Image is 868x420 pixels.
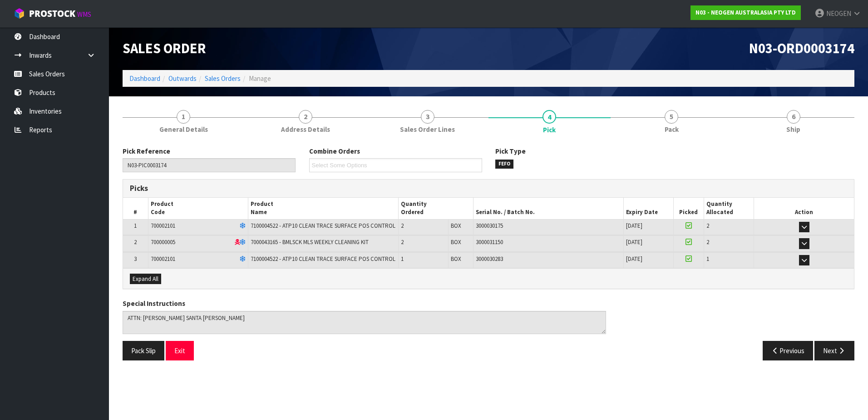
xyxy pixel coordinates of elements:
span: 1 [706,255,709,263]
span: Pack [665,125,679,134]
span: Sales Order [123,40,206,57]
span: Pick [543,125,556,135]
th: Quantity Ordered [398,198,473,219]
span: 7100004522 - ATP10 CLEAN TRACE SURFACE POS CONTROL [251,222,395,230]
span: 3 [421,110,434,124]
span: 4 [542,110,556,124]
strong: N03 - NEOGEN AUSTRALASIA PTY LTD [695,9,796,16]
span: 2 [706,222,709,230]
span: NEOGEN [826,9,851,18]
span: 1 [134,222,137,230]
span: BOX [451,255,461,263]
th: Serial No. / Batch No. [473,198,624,219]
i: Frozen Goods [240,256,246,262]
span: 3000031150 [476,238,503,246]
span: Address Details [281,125,330,134]
span: 2 [134,238,137,246]
span: [DATE] [626,238,642,246]
span: N03-ORD0003174 [749,40,854,57]
span: 2 [299,110,312,124]
span: [DATE] [626,255,642,263]
span: 3 [134,255,137,263]
button: Previous [763,341,814,360]
a: Sales Orders [205,74,241,83]
span: BOX [451,238,461,246]
th: # [123,198,148,219]
span: BOX [451,222,461,230]
span: 6 [787,110,800,124]
a: Dashboard [129,74,160,83]
button: Next [814,341,854,360]
span: General Details [159,125,208,134]
span: 1 [177,110,190,124]
span: FEFO [495,160,513,169]
span: 1 [401,255,404,263]
span: 3000030283 [476,255,503,263]
button: Exit [166,341,194,360]
span: 3000030175 [476,222,503,230]
span: Picked [679,208,698,216]
span: 2 [706,238,709,246]
span: Expand All [133,275,158,283]
label: Combine Orders [309,146,360,156]
span: 2 [401,238,404,246]
i: Frozen Goods [240,240,246,245]
span: 5 [665,110,678,124]
th: Product Code [148,198,248,219]
th: Expiry Date [623,198,673,219]
th: Product Name [248,198,399,219]
label: Pick Reference [123,146,170,156]
span: Sales Order Lines [400,125,455,134]
span: ProStock [29,8,75,20]
i: Dangerous Goods [235,240,240,245]
th: Quantity Allocated [704,198,754,219]
span: Ship [786,125,800,134]
label: Pick Type [495,146,526,156]
small: WMS [77,10,91,19]
span: Manage [249,74,271,83]
span: 700000005 [151,238,175,246]
span: [DATE] [626,222,642,230]
img: cube-alt.png [14,8,25,19]
span: 700002101 [151,255,175,263]
span: 7000043165 - BMLSCK MLS WEEKLY CLEANING KIT [251,238,369,246]
span: 7100004522 - ATP10 CLEAN TRACE SURFACE POS CONTROL [251,255,395,263]
span: 2 [401,222,404,230]
span: Pick [123,140,854,367]
button: Expand All [130,274,161,285]
h3: Picks [130,184,482,193]
a: Outwards [168,74,197,83]
i: Frozen Goods [240,223,246,229]
button: Pack Slip [123,341,164,360]
th: Action [754,198,854,219]
label: Special Instructions [123,299,185,308]
span: 700002101 [151,222,175,230]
